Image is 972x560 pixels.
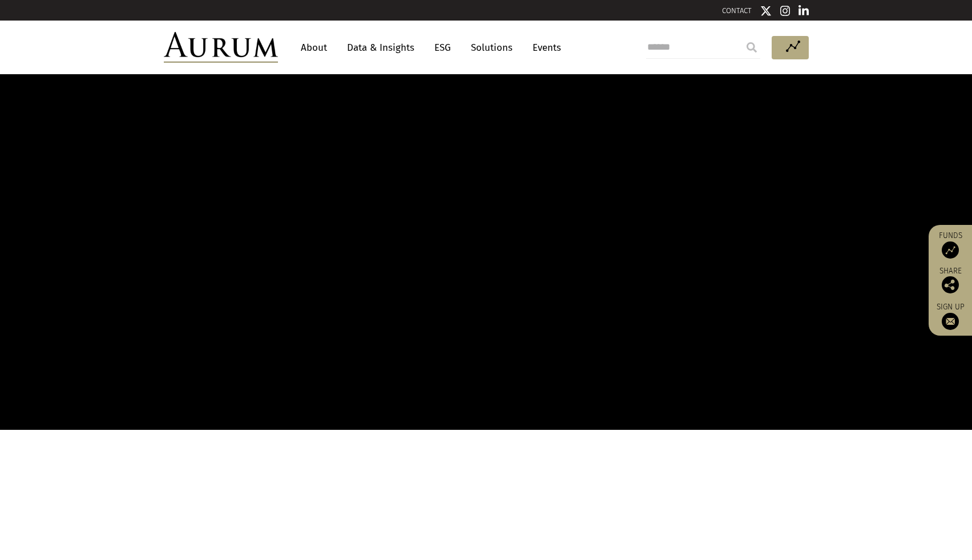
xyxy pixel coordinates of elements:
[780,5,790,17] img: Instagram icon
[942,241,959,259] img: Access Funds
[934,267,966,293] div: Share
[740,36,763,59] input: Submit
[798,5,809,17] img: Linkedin icon
[429,37,457,58] a: ESG
[465,37,518,58] a: Solutions
[722,6,752,15] a: CONTACT
[760,5,772,17] img: Twitter icon
[341,37,420,58] a: Data & Insights
[164,32,278,63] img: Aurum
[934,231,966,259] a: Funds
[527,37,561,58] a: Events
[942,276,959,293] img: Share this post
[295,37,333,58] a: About
[942,313,959,330] img: Sign up to our newsletter
[934,302,966,330] a: Sign up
